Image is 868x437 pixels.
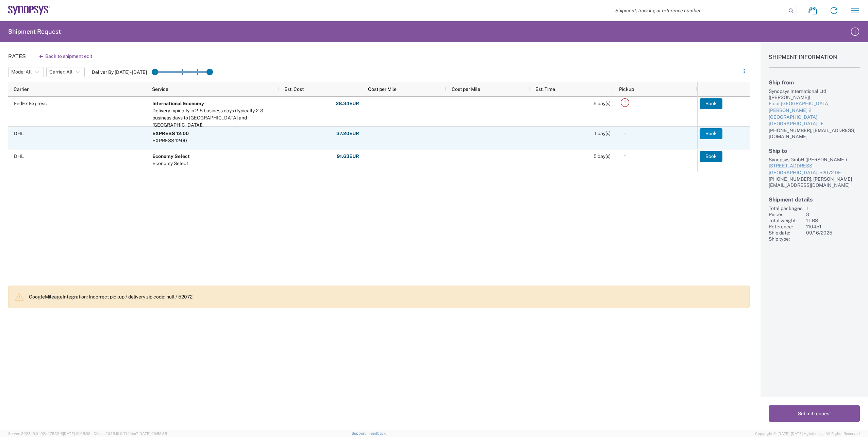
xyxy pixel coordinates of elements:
[769,157,860,163] div: Synopsys GmbH ([PERSON_NAME])
[594,153,611,159] span: 5 day(s)
[769,127,860,140] div: [PHONE_NUMBER], [EMAIL_ADDRESS][DOMAIN_NAME]
[595,131,611,136] span: 1 day(s)
[152,86,168,92] span: Service
[138,432,167,436] span: [DATE] 09:58:55
[769,100,860,120] div: Floor [GEOGRAPHIC_DATA][PERSON_NAME] 2 [GEOGRAPHIC_DATA]
[336,128,360,139] button: 37.20EUR
[769,163,860,169] div: [STREET_ADDRESS]
[700,98,722,109] button: Book
[769,205,803,211] div: Total packages:
[337,153,359,160] strong: 91.63 EUR
[769,236,803,242] div: Ship type:
[8,432,90,436] span: Server: 2025.19.0-192a4753216
[152,137,189,144] div: EXPRESS 12:00
[94,432,167,436] span: Client: 2025.19.0-7f44ea7
[8,67,44,77] button: Mode: All
[63,432,90,436] span: [DATE] 10:05:38
[152,153,190,159] b: Economy Select
[806,211,860,217] div: 3
[769,120,860,127] div: [GEOGRAPHIC_DATA], IE
[368,431,386,435] a: Feedback
[352,431,369,435] a: Support
[594,101,611,106] span: 5 day(s)
[806,224,860,230] div: 110451
[806,205,860,211] div: 1
[700,151,722,162] button: Book
[336,130,359,137] strong: 37.20 EUR
[46,67,85,77] button: Carrier: All
[14,131,24,136] span: DHL
[14,153,24,159] span: DHL
[368,86,397,92] span: Cost per Mile
[769,88,860,100] div: Synopsys International Ltd ([PERSON_NAME])
[152,131,189,136] b: EXPRESS 12:00
[769,224,803,230] div: Reference:
[14,101,47,106] span: FedEx Express
[8,28,61,36] h2: Shipment Request
[34,50,98,62] button: Back to shipment edit
[769,176,860,188] div: [PHONE_NUMBER], [PERSON_NAME][EMAIL_ADDRESS][DOMAIN_NAME]
[755,431,860,437] span: Copyright © [DATE]-[DATE] Agistix Inc., All Rights Reserved
[769,100,860,127] a: Floor [GEOGRAPHIC_DATA][PERSON_NAME] 2 [GEOGRAPHIC_DATA][GEOGRAPHIC_DATA], IE
[8,53,26,60] h1: Rates
[769,217,803,224] div: Total weight:
[610,4,786,17] input: Shipment, tracking or reference number
[535,86,555,92] span: Est. Time
[769,79,860,86] h2: Ship from
[806,217,860,224] div: 1 LBS
[769,405,860,422] button: Submit request
[769,211,803,217] div: Pieces
[700,128,722,139] button: Book
[806,230,860,236] div: 09/16/2025
[769,148,860,154] h2: Ship to
[452,86,480,92] span: Cost per Mile
[335,98,360,109] button: 28.34EUR
[769,54,860,68] h1: Shipment Information
[619,86,634,92] span: Pickup
[769,169,860,176] div: [GEOGRAPHIC_DATA], 52072 DE
[49,69,72,75] span: Carrier: All
[152,107,276,129] div: Delivery typically in 2-5 business days (typically 2-3 business days to Canada and Mexico).
[769,163,860,176] a: [STREET_ADDRESS][GEOGRAPHIC_DATA], 52072 DE
[336,151,360,162] button: 91.63EUR
[336,100,359,107] strong: 28.34 EUR
[92,69,147,75] label: Deliver By [DATE] - [DATE]
[29,294,744,300] p: GoogleMileageIntegration: Incorrect pickup / delivery zip code: null / 52072
[152,160,190,167] div: Economy Select
[284,86,304,92] span: Est. Cost
[769,196,860,203] h2: Shipment details
[14,86,29,92] span: Carrier
[152,101,204,106] b: International Economy
[11,69,32,75] span: Mode: All
[769,230,803,236] div: Ship date:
